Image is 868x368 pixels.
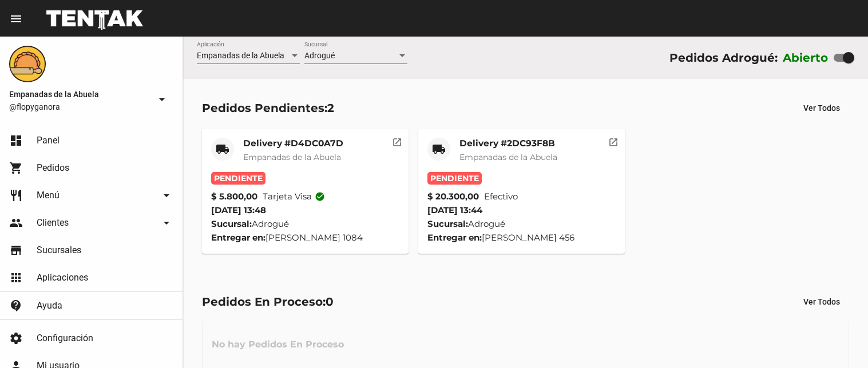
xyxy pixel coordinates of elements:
span: 0 [326,295,334,309]
mat-icon: local_shipping [432,142,446,156]
span: Pendiente [427,172,482,185]
span: 2 [327,101,334,115]
div: [PERSON_NAME] 1084 [211,231,399,245]
span: Empanadas de la Abuela [459,152,557,162]
div: Pedidos En Proceso: [202,293,334,311]
mat-icon: arrow_drop_down [160,189,173,202]
mat-icon: menu [9,12,23,26]
mat-card-title: Delivery #D4DC0A7D [243,138,343,149]
span: [DATE] 13:44 [427,205,482,215]
mat-icon: apps [9,271,23,285]
span: @flopyganora [9,101,150,113]
div: Adrogué [211,217,399,231]
strong: $ 5.800,00 [211,190,257,203]
span: Pendiente [211,172,265,185]
span: Empanadas de la Abuela [243,152,341,162]
span: Pedidos [37,162,69,174]
div: Pedidos Pendientes: [202,99,334,117]
span: Clientes [37,217,69,229]
img: f0136945-ed32-4f7c-91e3-a375bc4bb2c5.png [9,46,46,82]
mat-icon: dashboard [9,134,23,147]
strong: Sucursal: [427,218,468,229]
span: Ver Todos [803,103,840,113]
h3: No hay Pedidos En Proceso [203,327,353,362]
strong: Entregar en: [211,232,265,243]
mat-icon: arrow_drop_down [155,93,169,106]
button: Ver Todos [794,98,849,118]
mat-icon: people [9,216,23,230]
span: Empanadas de la Abuela [197,51,284,60]
mat-icon: open_in_new [608,135,619,146]
span: Efectivo [484,190,518,203]
label: Abierto [783,49,829,67]
span: Menú [37,190,60,201]
mat-icon: check_circle [315,191,325,202]
strong: Sucursal: [211,218,252,229]
span: Empanadas de la Abuela [9,87,150,101]
button: Ver Todos [794,291,849,312]
mat-icon: settings [9,331,23,345]
iframe: chat widget [820,322,857,357]
mat-icon: local_shipping [216,142,229,156]
span: Ver Todos [803,297,840,306]
mat-card-title: Delivery #2DC93F8B [459,138,557,149]
mat-icon: open_in_new [392,135,402,146]
span: Ayuda [37,300,62,311]
span: Panel [37,135,60,146]
span: Sucursales [37,245,81,256]
div: Pedidos Adrogué: [669,49,778,67]
mat-icon: arrow_drop_down [160,216,173,230]
div: [PERSON_NAME] 456 [427,231,616,245]
span: Aplicaciones [37,272,88,283]
strong: $ 20.300,00 [427,190,479,203]
mat-icon: contact_support [9,299,23,313]
mat-icon: shopping_cart [9,161,23,175]
mat-icon: restaurant [9,189,23,202]
div: Adrogué [427,217,616,231]
span: Configuración [37,333,93,344]
span: Adrogué [304,51,335,60]
strong: Entregar en: [427,232,482,243]
span: [DATE] 13:48 [211,205,266,215]
span: Tarjeta visa [263,190,325,203]
mat-icon: store [9,243,23,257]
